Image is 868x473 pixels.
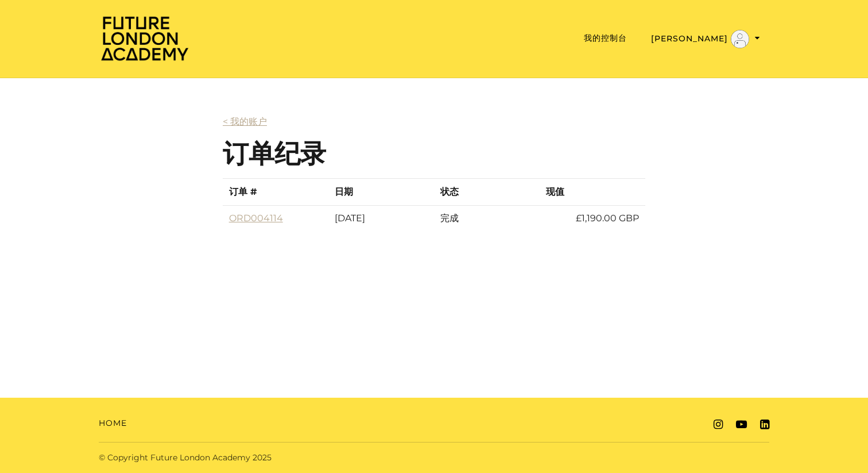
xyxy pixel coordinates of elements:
[584,33,627,43] a: 我的控制台
[328,179,434,205] th: 日期
[540,179,645,205] th: 现值
[90,452,434,464] div: © Copyright Future London Academy 2025
[99,15,191,61] img: Home Page
[648,29,764,49] button: 切换菜单
[328,205,434,232] td: [DATE]
[229,213,283,224] a: ORD004114
[540,205,645,232] td: £1,190.00 GBP
[223,138,645,169] h2: 订单纪录
[223,179,328,205] th: 订单 #
[434,179,540,205] th: 状态
[434,205,540,232] td: 完成
[99,417,127,429] a: Home
[223,116,267,127] a: < 我的账户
